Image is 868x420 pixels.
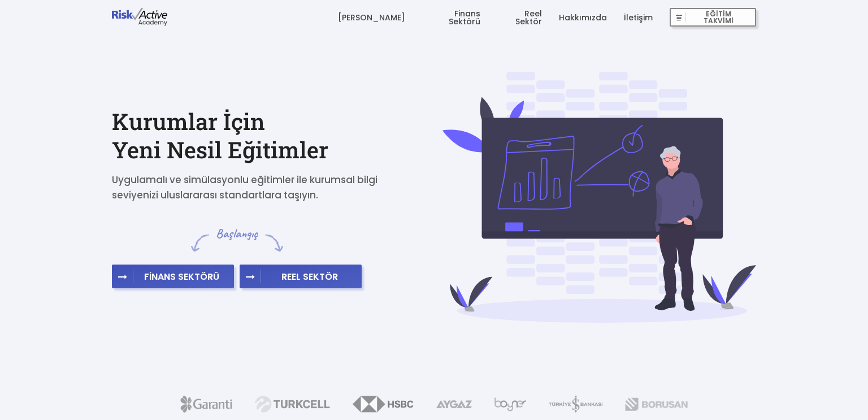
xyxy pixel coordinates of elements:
[240,271,362,283] a: REEL SEKTÖR
[112,271,234,283] a: FİNANS SEKTÖRÜ
[133,271,231,282] span: FİNANS SEKTÖRÜ
[670,8,756,27] button: EĞİTİM TAKVİMİ
[559,1,607,34] a: Hakkımızda
[549,396,602,413] img: isbank.png
[353,396,414,413] img: hsbc.png
[112,107,426,164] h2: Kurumlar İçin Yeni Nesil Eğitimler
[497,1,542,34] a: Reel Sektör
[422,1,480,34] a: Finans Sektörü
[255,396,329,413] img: turkcell.png
[112,8,167,26] img: logo-dark.png
[240,265,362,288] button: REEL SEKTÖR
[338,1,405,34] a: [PERSON_NAME]
[216,226,258,242] span: Başlangıç
[112,172,394,203] p: Uygulamalı ve simülasyonlu eğitimler ile kurumsal bilgi seviyenizi uluslararası standartlara taşı...
[670,1,756,34] a: EĞİTİM TAKVİMİ
[686,10,752,25] span: EĞİTİM TAKVİMİ
[625,396,687,413] img: borusan.png
[624,1,653,34] a: İletişim
[494,396,526,413] img: boyner.png
[112,265,234,288] button: FİNANS SEKTÖRÜ
[180,396,232,413] img: garanti.png
[442,72,756,323] img: cover-bg-4f0afb8b8e761f0a12b4d1d22ae825fe.svg
[261,271,359,282] span: REEL SEKTÖR
[436,396,472,413] img: aygaz.png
